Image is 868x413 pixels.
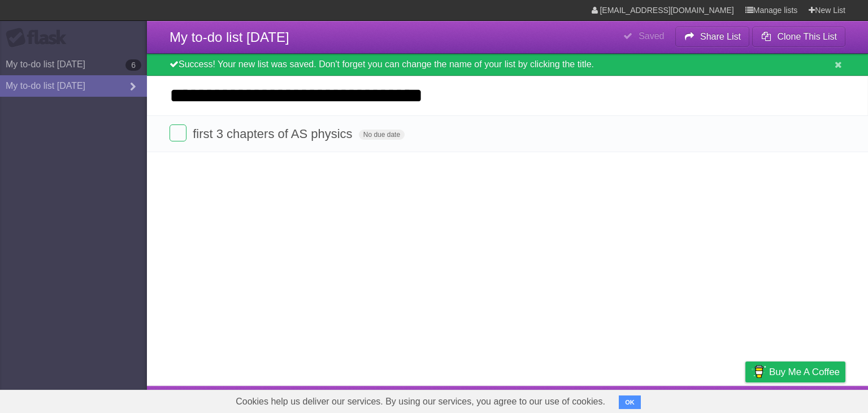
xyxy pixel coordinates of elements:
img: Buy me a coffee [751,362,766,381]
span: Buy me a coffee [769,362,840,382]
div: Flask [6,28,73,48]
a: Terms [692,389,717,410]
b: 6 [125,59,141,71]
b: Saved [639,31,664,41]
label: Done [170,124,186,141]
a: Privacy [731,389,760,410]
button: OK [619,395,641,409]
b: Clone This List [777,32,837,41]
button: Share List [675,27,750,47]
a: About [595,389,619,410]
button: Clone This List [752,27,845,47]
span: Cookies help us deliver our services. By using our services, you agree to our use of cookies. [224,390,617,413]
a: Buy me a coffee [745,362,845,382]
a: Suggest a feature [774,389,845,410]
span: first 3 chapters of AS physics [193,127,355,141]
div: Success! Your new list was saved. Don't forget you can change the name of your list by clicking t... [147,54,868,76]
b: Share List [700,32,741,41]
span: My to-do list [DATE] [170,29,289,45]
a: Developers [632,389,678,410]
span: No due date [359,130,405,140]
